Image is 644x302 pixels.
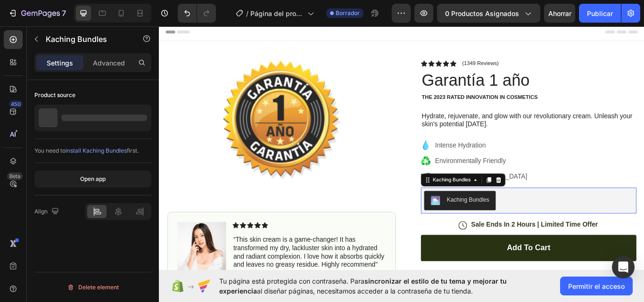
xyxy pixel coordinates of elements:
div: Kaching Bundles [317,178,365,186]
p: Environmentally Friendly [322,154,429,165]
p: Sale Ends In 2 Hours | Limited Time Offer [363,229,512,239]
button: Add to cart [305,246,556,277]
div: Deshacer/Rehacer [178,4,216,23]
p: Hydrate, rejuvenate, and glow with our revolutionary cream. Unleash your skin's potential [DATE]. [306,103,555,122]
div: Add to cart [405,255,456,267]
font: Ahorrar [548,9,571,17]
h1: Garantía 1 año [305,52,556,79]
font: Permitir el acceso [568,282,625,290]
p: “This skin cream is a game-changer! It has transformed my dry, lackluster skin into a hydrated an... [86,247,263,286]
div: Product source [34,91,75,99]
button: 0 productos asignados [437,4,540,23]
font: / [246,9,248,17]
font: 0 productos asignados [445,9,519,17]
font: 450 [11,101,21,107]
p: (1349 Reviews) [353,42,396,49]
button: Permitir el acceso [560,277,633,295]
p: Made in [GEOGRAPHIC_DATA] [322,172,429,184]
div: Abrir Intercom Messenger [612,256,635,278]
div: Align [34,205,61,218]
font: Publicar [587,9,613,17]
iframe: Área de diseño [159,24,644,272]
font: 7 [62,8,66,18]
img: KachingBundles.png [316,200,328,212]
p: Intense Hydration [322,136,429,147]
font: Tu página está protegida con contraseña. Para [219,277,364,285]
button: Ahorrar [544,4,575,23]
div: Open app [80,175,106,183]
p: Kaching Bundles [46,33,126,45]
font: Borrador [336,9,360,16]
button: Delete element [34,280,151,295]
img: gempages_432750572815254551-7b7b6beb-2475-4cab-a8a5-5bad2acafc04.png [21,231,78,287]
button: Kaching Bundles [309,195,392,217]
div: You need to first. [34,147,151,155]
p: Advanced [93,58,125,68]
button: Open app [34,171,151,188]
div: Kaching Bundles [335,200,385,210]
button: 7 [4,4,70,23]
button: Publicar [579,4,621,23]
font: al diseñar páginas, necesitamos acceder a la contraseña de tu tienda. [257,287,473,295]
p: The 2023 Rated Innovation in Cosmetics [306,82,555,90]
p: Settings [47,58,73,68]
font: Página del producto - 27 [PERSON_NAME], 11:26:38 [250,9,302,47]
div: Delete element [67,282,119,293]
font: Beta [9,173,20,180]
span: install Kaching Bundles [66,147,127,154]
